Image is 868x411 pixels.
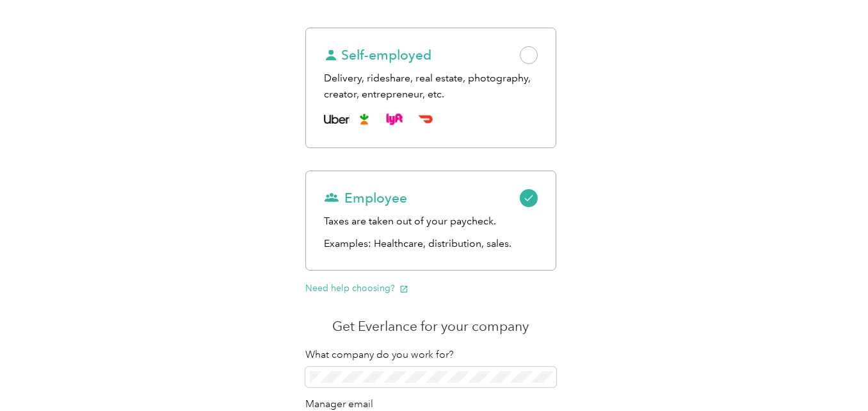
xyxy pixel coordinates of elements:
[305,281,408,295] button: Need help choosing?
[305,398,373,410] span: Manager email
[305,317,557,335] p: Get Everlance for your company
[796,339,868,411] iframe: Everlance-gr Chat Button Frame
[324,236,538,252] p: Examples: Healthcare, distribution, sales.
[324,189,407,207] span: Employee
[324,214,538,230] div: Taxes are taken out of your paycheck.
[324,71,538,102] div: Delivery, rideshare, real estate, photography, creator, entrepreneur, etc.
[324,46,431,64] span: Self-employed
[305,348,454,361] span: What company do you work for?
